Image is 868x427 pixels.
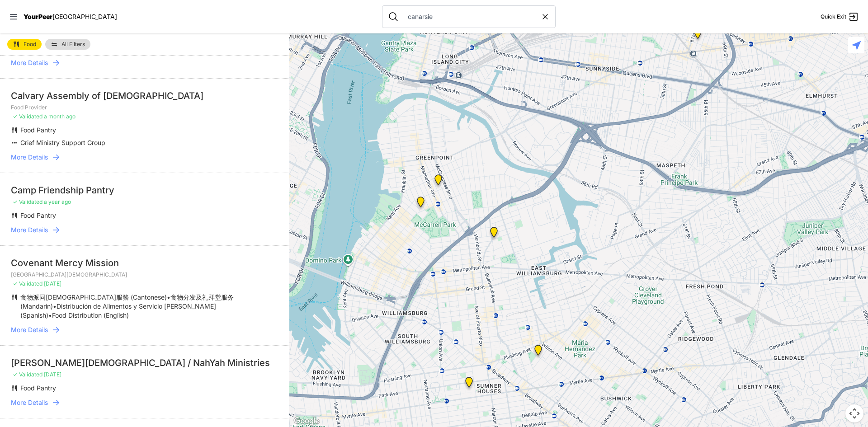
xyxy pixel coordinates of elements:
[533,345,544,359] div: Cathedral of Joy Christian Center
[11,153,48,162] span: More Details
[845,404,863,422] button: Map camera controls
[821,13,846,20] span: Quick Exit
[20,139,105,146] span: Grief Ministry Support Group
[11,325,278,334] a: More Details
[11,225,278,235] a: More Details
[20,211,56,219] span: Food Pantry
[7,39,42,50] a: Food
[20,293,167,301] span: 食物派同[DEMOGRAPHIC_DATA]服務 (Cantonese)
[11,398,48,407] span: More Details
[11,58,48,67] span: More Details
[44,198,71,205] span: a year ago
[24,13,52,20] span: YourPeer
[24,14,117,19] a: YourPeer[GEOGRAPHIC_DATA]
[20,384,56,392] span: Food Pantry
[11,257,278,269] div: Covenant Mercy Mission
[11,89,278,102] div: Calvary Assembly of [DEMOGRAPHIC_DATA]
[20,302,216,319] span: Distribución de Alimentos y Servicio [PERSON_NAME] (Spanish)
[11,104,278,111] p: Food Provider
[11,225,48,235] span: More Details
[11,271,278,278] p: [GEOGRAPHIC_DATA][DEMOGRAPHIC_DATA]
[11,325,48,334] span: More Details
[44,371,61,378] span: [DATE]
[52,311,129,319] span: Food Distribution (English)
[11,398,278,407] a: More Details
[821,11,859,22] a: Quick Exit
[292,415,321,427] a: Open this area in Google Maps (opens a new window)
[402,12,541,21] input: Search
[13,198,42,205] span: ✓ Validated
[11,58,278,67] a: More Details
[61,42,85,47] span: All Filters
[44,280,61,287] span: [DATE]
[13,113,42,120] span: ✓ Validated
[13,371,42,378] span: ✓ Validated
[53,302,57,310] span: •
[24,42,36,47] span: Food
[463,377,475,391] div: Bed-Stuy Mobile Markets
[20,126,56,134] span: Food Pantry
[13,280,42,287] span: ✓ Validated
[52,13,117,20] span: [GEOGRAPHIC_DATA]
[48,311,52,319] span: •
[167,293,170,301] span: •
[44,113,75,120] span: a month ago
[11,357,278,369] div: [PERSON_NAME][DEMOGRAPHIC_DATA] / NahYah Ministries
[45,39,90,50] a: All Filters
[11,184,278,197] div: Camp Friendship Pantry
[292,415,321,427] img: Google
[11,153,278,162] a: More Details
